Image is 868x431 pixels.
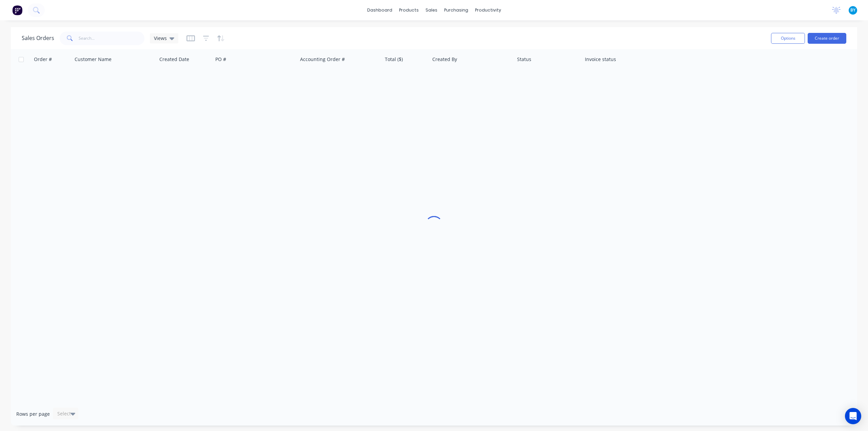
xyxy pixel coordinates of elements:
span: BY [850,7,855,13]
div: Accounting Order # [300,56,345,63]
button: Create order [808,33,846,44]
div: sales [422,5,441,15]
img: Factory [12,5,22,15]
div: Order # [34,56,52,63]
div: Invoice status [585,56,616,63]
input: Search... [79,32,145,45]
div: Created Date [159,56,189,63]
div: Open Intercom Messenger [845,408,861,424]
div: PO # [215,56,226,63]
button: Options [771,33,805,44]
div: purchasing [441,5,472,15]
div: products [396,5,422,15]
span: Views [154,35,167,42]
span: Rows per page [16,411,50,417]
a: dashboard [364,5,396,15]
div: Select... [57,410,75,417]
div: Created By [432,56,457,63]
h1: Sales Orders [22,35,54,41]
div: Total ($) [385,56,403,63]
div: Status [517,56,531,63]
div: productivity [472,5,505,15]
div: Customer Name [75,56,112,63]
